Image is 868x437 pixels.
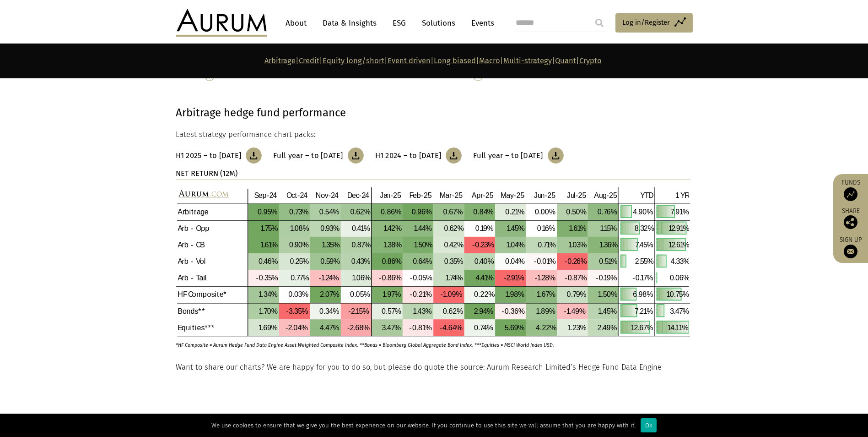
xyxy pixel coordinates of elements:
[473,147,563,164] a: Full year – to [DATE]
[323,56,384,65] a: Equity long/short
[555,56,576,65] a: Quant
[176,147,262,164] a: H1 2025 – to [DATE]
[176,169,237,178] strong: NET RETURN (12M)
[479,56,500,65] a: Macro
[838,179,863,201] a: Funds
[281,15,311,32] a: About
[176,151,242,160] h3: H1 2025 – to [DATE]
[838,208,863,229] div: Share
[473,151,543,160] h3: Full year – to [DATE]
[417,15,460,32] a: Solutions
[844,245,857,258] img: Sign up to our newsletter
[388,56,431,65] a: Event driven
[548,147,564,164] img: Download Article
[176,337,665,349] p: *HF Composite = Aurum Hedge Fund Data Engine Asset Weighted Composite Index. **Bonds = Bloomberg ...
[622,17,670,28] span: Log in/Register
[176,9,267,37] img: Aurum
[176,361,690,373] p: Want to share our charts? We are happy for you to do so, but please do quote the source: Aurum Re...
[844,215,857,229] img: Share this post
[388,15,410,32] a: ESG
[375,147,462,164] a: H1 2024 – to [DATE]
[176,106,346,119] strong: Arbitrage hedge fund performance
[273,147,363,164] a: Full year – to [DATE]
[318,15,381,32] a: Data & Insights
[375,151,442,160] h3: H1 2024 – to [DATE]
[579,56,602,65] a: Crypto
[838,236,863,258] a: Sign up
[590,14,609,32] input: Submit
[641,418,657,432] div: Ok
[299,56,319,65] a: Credit
[503,56,552,65] a: Multi-strategy
[844,187,857,201] img: Access Funds
[615,13,693,33] a: Log in/Register
[467,15,494,32] a: Events
[273,151,343,160] h3: Full year – to [DATE]
[264,56,602,65] strong: | | | | | | | |
[348,147,364,164] img: Download Article
[176,129,690,141] p: Latest strategy performance chart packs:
[264,56,296,65] a: Arbitrage
[246,147,262,164] img: Download Article
[434,56,476,65] a: Long biased
[446,147,462,164] img: Download Article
